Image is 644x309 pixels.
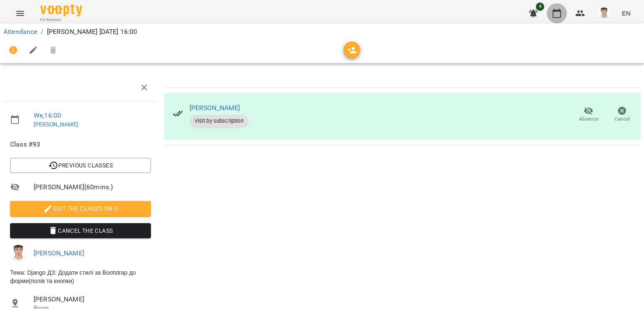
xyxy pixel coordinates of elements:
span: Previous Classes [17,160,144,170]
a: We , 16:00 [34,111,61,119]
span: EN [622,9,631,18]
span: Edit the class's Info [17,203,144,214]
img: Voopty Logo [40,4,82,16]
span: Class #93 [10,139,151,149]
img: 8fe045a9c59afd95b04cf3756caf59e6.jpg [598,8,610,19]
p: [PERSON_NAME] [DATE] 16:00 [47,27,138,37]
span: [PERSON_NAME] [34,294,151,304]
button: Absence [572,103,605,126]
a: Attendance [3,28,37,36]
nav: breadcrumb [3,27,641,37]
a: [PERSON_NAME] [190,104,240,112]
button: Edit the class's Info [10,201,151,216]
button: Previous Classes [10,158,151,173]
span: [PERSON_NAME] ( 60 mins. ) [34,182,151,192]
img: 8fe045a9c59afd95b04cf3756caf59e6.jpg [10,245,27,262]
span: Absence [579,116,598,123]
span: 4 [536,3,544,11]
span: Cancel the class [17,226,144,236]
span: For Business [40,17,82,23]
a: [PERSON_NAME] [34,121,78,128]
button: EN [618,5,634,21]
a: [PERSON_NAME] [34,249,84,257]
span: Cancel [615,116,630,123]
span: Visit by subscription [190,117,249,125]
button: Menu [10,3,30,23]
li: Тема: Django ДЗ: Додати стилі за Bootstrap до форми(полів та кнопки) [3,265,158,288]
button: Cancel the class [10,223,151,238]
li: / [41,27,43,37]
button: Cancel [605,103,639,126]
